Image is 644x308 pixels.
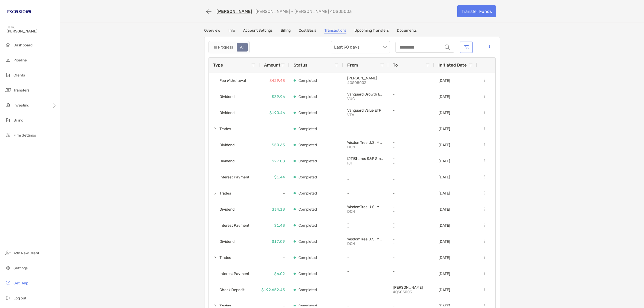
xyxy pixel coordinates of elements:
img: Zoe Logo [6,2,31,21]
p: - [393,255,430,260]
p: - [393,177,430,182]
p: [DATE] [438,175,450,179]
p: - [393,161,430,166]
p: [DATE] [438,272,450,276]
img: pipeline icon [5,57,11,63]
p: Completed [298,206,317,213]
a: Billing [281,28,291,34]
span: Trades [219,124,231,133]
p: WisdomTree U.S. MidCap Dividend Fund [347,205,384,209]
a: Upcoming Transfers [354,28,389,34]
p: [DATE] [438,159,450,163]
span: Amount [264,63,280,68]
p: - [347,221,384,225]
a: Overview [204,28,220,34]
p: [PERSON_NAME] - [PERSON_NAME] 4QS05003 [255,9,352,14]
p: 4QS05003 [393,290,430,294]
span: Clients [13,73,25,78]
img: transfers icon [5,87,11,93]
a: Documents [397,28,417,34]
a: Transfer Funds [457,5,496,17]
p: Vanguard Value ETF [347,108,384,113]
p: DON [347,241,384,246]
p: [DATE] [438,191,450,196]
a: Transactions [324,28,346,34]
img: dashboard icon [5,42,11,48]
a: Info [228,28,235,34]
p: - [393,113,430,117]
p: - [347,269,384,274]
button: Clear filters [460,42,473,53]
p: Completed [298,142,317,148]
span: Interest Payment [219,221,249,230]
img: input icon [445,45,450,50]
p: - [347,173,384,177]
p: [DATE] [438,239,450,244]
span: Dividend [219,237,235,246]
span: Firm Settings [13,133,36,138]
p: IJTiShares S&P Small-Cap 600 Growth ETF [347,156,384,161]
div: segmented control [208,41,250,53]
span: Investing [13,103,29,108]
p: - [393,145,430,149]
p: [DATE] [438,143,450,147]
p: - [393,274,430,278]
p: $1.44 [274,174,285,181]
p: Vanguard Growth ETF [347,92,384,97]
span: Fee Withdrawal [219,76,246,85]
span: Get Help [13,281,28,285]
p: $50.63 [272,142,285,148]
a: [PERSON_NAME] [217,9,252,14]
p: [DATE] [438,255,450,260]
p: WisdomTree U.S. MidCap Dividend Fund [347,237,384,241]
p: - [393,225,430,230]
p: - [393,269,430,274]
span: Status [294,63,308,68]
p: DON [347,209,384,214]
span: Dashboard [13,43,32,47]
p: $34.18 [272,206,285,213]
p: $429.48 [269,77,285,84]
p: - [347,274,384,278]
img: firm-settings icon [5,132,11,138]
p: - [347,127,384,131]
p: $190.46 [269,109,285,116]
p: - [347,255,384,260]
span: Interest Payment [219,269,249,278]
span: From [347,63,358,68]
p: - [393,237,430,241]
p: - [347,177,384,182]
p: Completed [298,190,317,197]
span: Trades [219,189,231,198]
div: All [237,43,247,51]
p: Completed [298,270,317,277]
p: - [393,205,430,209]
a: Cost Basis [299,28,316,34]
p: - [347,225,384,230]
p: $192,652.45 [261,287,285,293]
p: WisdomTree U.S. MidCap Dividend Fund [347,140,384,145]
img: add_new_client icon [5,250,11,256]
p: - [393,241,430,246]
p: - [393,108,430,113]
div: - [260,250,289,266]
p: - [393,221,430,225]
span: [PERSON_NAME]! [6,29,57,34]
p: $39.96 [272,93,285,100]
p: Roth IRA [347,76,384,80]
p: 4QS05003 [347,80,384,85]
p: Roth IRA [393,285,430,290]
p: Completed [298,77,317,84]
p: - [393,191,430,196]
span: Pipeline [13,58,27,63]
p: [DATE] [438,223,450,228]
img: settings icon [5,265,11,271]
img: investing icon [5,102,11,108]
span: Check Deposit [219,285,244,294]
p: - [347,191,384,196]
img: clients icon [5,72,11,78]
p: Completed [298,158,317,164]
span: Dividend [219,157,235,166]
p: Completed [298,174,317,181]
p: VUG [347,97,384,101]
